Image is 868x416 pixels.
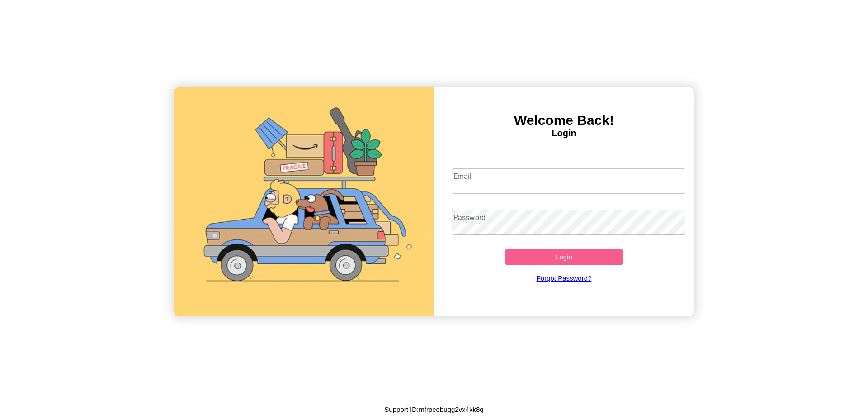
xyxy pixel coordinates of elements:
[174,87,434,316] img: gif
[384,403,483,416] p: Support ID: mfrpeebuqg2vx4kk8q
[505,249,623,265] button: Login
[447,265,681,291] a: Forgot Password?
[434,128,694,139] h4: Login
[434,113,694,128] h3: Welcome Back!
